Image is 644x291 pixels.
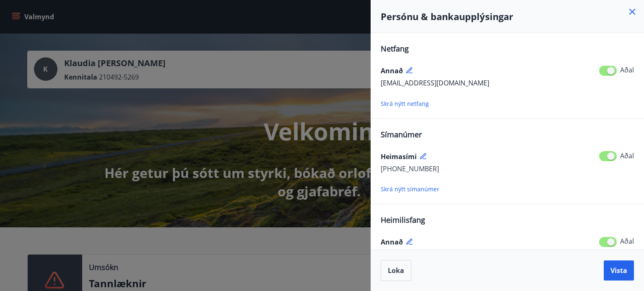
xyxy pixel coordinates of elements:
[381,215,425,225] span: Heimilisfang
[381,185,439,193] span: Skrá nýtt símanúmer
[381,164,439,173] span: [PHONE_NUMBER]
[381,10,634,23] h4: Persónu & bankaupplýsingar
[381,66,403,75] span: Annað
[381,78,489,88] span: [EMAIL_ADDRESS][DOMAIN_NAME]
[381,129,422,139] span: Símanúmer
[620,151,634,160] span: Aðal
[381,100,429,108] span: Skrá nýtt netfang
[381,44,409,54] span: Netfang
[381,237,403,247] span: Annað
[604,260,634,281] button: Vista
[381,152,417,161] span: Heimasími
[388,266,404,275] span: Loka
[620,65,634,75] span: Aðal
[620,237,634,246] span: Aðal
[610,266,627,275] span: Vista
[381,260,411,281] button: Loka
